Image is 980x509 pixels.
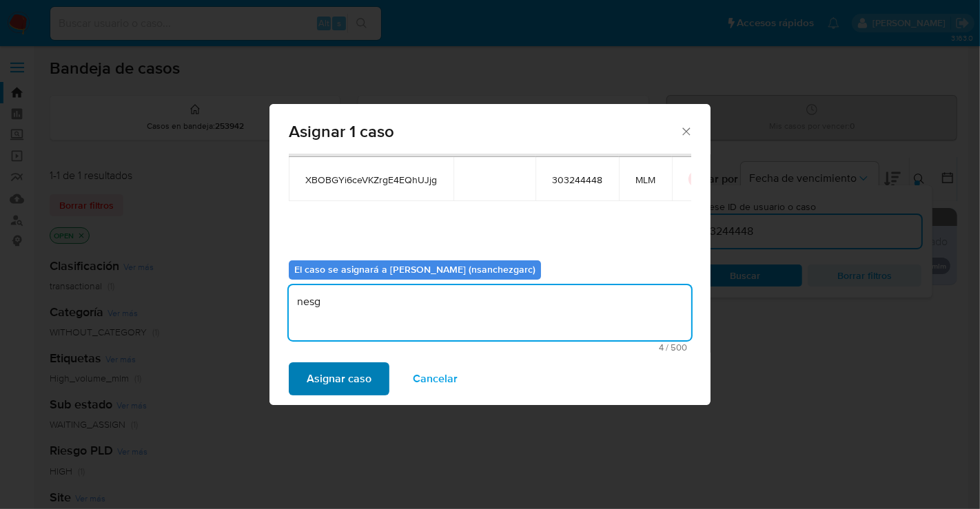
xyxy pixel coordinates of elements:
[413,364,458,394] span: Cancelar
[293,343,687,352] span: Máximo 500 caracteres
[395,362,476,395] button: Cancelar
[289,285,691,340] textarea: nesg
[289,362,389,395] button: Asignar caso
[552,174,602,186] span: 303244448
[294,262,535,276] b: El caso se asignará a [PERSON_NAME] (nsanchezgarc)
[688,171,705,187] button: icon-button
[305,174,437,186] span: XBOBGYi6ceVKZrgE4EQhUJjg
[269,104,711,405] div: assign-modal
[635,174,655,186] span: MLM
[680,125,692,137] button: Cerrar ventana
[307,364,371,394] span: Asignar caso
[289,123,680,140] span: Asignar 1 caso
